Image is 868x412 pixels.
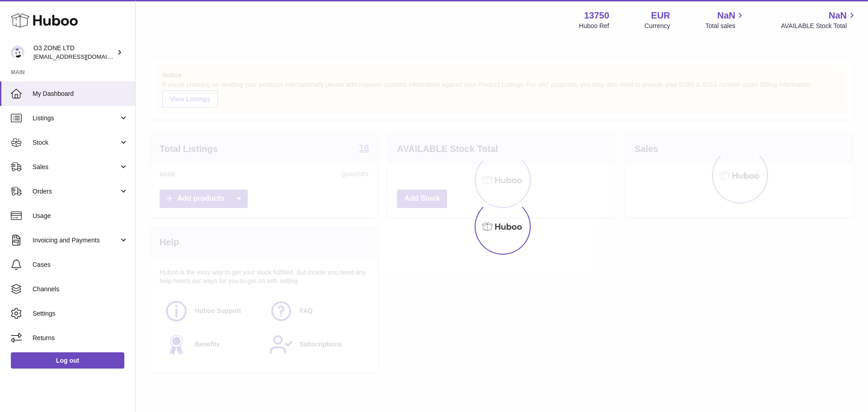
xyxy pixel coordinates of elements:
span: Cases [33,260,128,269]
a: Log out [11,352,124,369]
img: internalAdmin-13750@internal.huboo.com [11,46,24,59]
strong: EUR [651,9,670,22]
span: NaN [829,9,847,22]
div: O3 ZONE LTD [33,44,115,61]
span: Sales [33,163,119,171]
div: Huboo Ref [579,22,609,30]
span: Stock [33,138,119,147]
div: Currency [645,22,670,30]
span: AVAILABLE Stock Total [781,22,857,30]
span: Channels [33,285,128,294]
span: Orders [33,187,119,196]
span: My Dashboard [33,90,128,98]
span: Invoicing and Payments [33,236,119,245]
span: Total sales [705,22,745,30]
a: NaN AVAILABLE Stock Total [781,9,857,30]
span: Settings [33,309,128,318]
span: Returns [33,334,128,342]
span: [EMAIL_ADDRESS][DOMAIN_NAME] [33,53,133,60]
span: Listings [33,114,119,123]
a: NaN Total sales [705,9,745,30]
strong: 13750 [584,9,609,22]
span: NaN [717,9,735,22]
span: Usage [33,212,128,220]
